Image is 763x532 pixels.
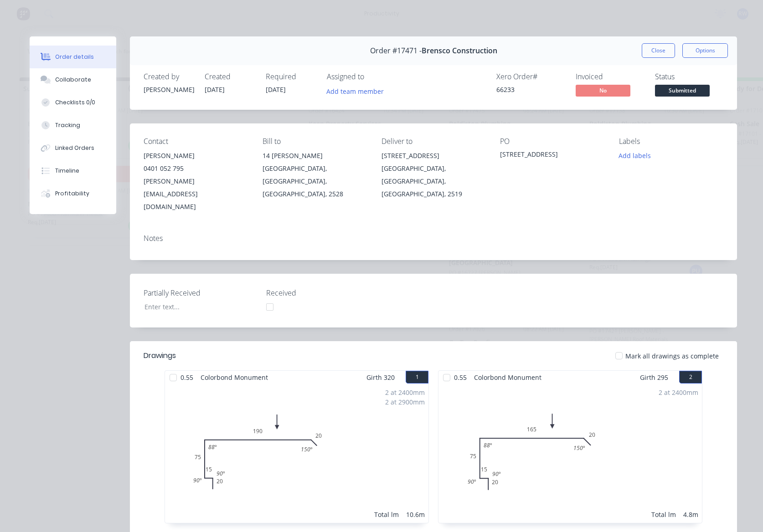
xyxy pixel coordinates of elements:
button: Close [642,43,675,58]
div: 2 at 2900mm [385,397,425,407]
div: 02015751652088º150º90º90º2 at 2400mmTotal lm4.8m [438,384,702,523]
button: Add team member [322,85,389,97]
div: Created [205,72,255,81]
div: Invoiced [576,72,644,81]
div: 14 [PERSON_NAME][GEOGRAPHIC_DATA], [GEOGRAPHIC_DATA], [GEOGRAPHIC_DATA], 2528 [263,149,367,200]
div: [PERSON_NAME] [144,85,194,94]
span: No [576,85,630,96]
button: 2 [679,371,702,384]
div: Xero Order # [496,72,565,81]
div: 14 [PERSON_NAME] [263,149,367,162]
div: Collaborate [55,76,91,84]
div: Timeline [55,167,79,175]
span: [DATE] [266,85,286,94]
div: Assigned to [327,72,418,81]
div: Profitability [55,189,89,198]
div: [GEOGRAPHIC_DATA], [GEOGRAPHIC_DATA], [GEOGRAPHIC_DATA], 2528 [263,162,367,200]
button: Timeline [30,159,116,182]
button: Submitted [655,85,710,98]
span: Girth 295 [640,371,668,384]
div: Required [266,72,316,81]
div: Labels [619,137,723,146]
button: Profitability [30,182,116,205]
span: Order #17471 - [370,46,422,55]
div: Checklists 0/0 [55,98,95,107]
span: Submitted [655,85,710,96]
div: Total lm [374,510,399,519]
button: Options [682,43,728,58]
span: [DATE] [205,85,225,94]
button: Tracking [30,114,116,137]
div: 4.8m [683,510,698,519]
div: Linked Orders [55,144,94,152]
div: Order details [55,53,94,61]
span: Girth 320 [366,371,395,384]
span: Colorbond Monument [470,371,545,384]
span: Mark all drawings as complete [625,351,719,361]
div: [GEOGRAPHIC_DATA], [GEOGRAPHIC_DATA], [GEOGRAPHIC_DATA], 2519 [381,162,486,200]
div: 2 at 2400mm [659,388,698,397]
div: Tracking [55,121,80,129]
button: Linked Orders [30,137,116,159]
div: 10.6m [406,510,425,519]
div: Deliver to [381,137,486,146]
div: Created by [144,72,194,81]
label: Partially Received [144,287,258,298]
div: 02015751902088º150º90º90º2 at 2400mm2 at 2900mmTotal lm10.6m [165,384,428,523]
div: PO [500,137,604,146]
div: [PERSON_NAME]0401 052 795[PERSON_NAME][EMAIL_ADDRESS][DOMAIN_NAME] [144,149,248,213]
div: Contact [144,137,248,146]
div: Notes [144,234,723,243]
div: 66233 [496,85,565,94]
div: Total lm [651,510,676,519]
button: Checklists 0/0 [30,91,116,114]
div: [PERSON_NAME] [144,149,248,162]
span: 0.55 [450,371,470,384]
div: 0401 052 795 [144,162,248,175]
label: Received [266,287,380,298]
div: Bill to [263,137,367,146]
div: Status [655,72,723,81]
button: 1 [406,371,428,384]
div: [PERSON_NAME][EMAIL_ADDRESS][DOMAIN_NAME] [144,175,248,213]
button: Collaborate [30,68,116,91]
div: [STREET_ADDRESS][GEOGRAPHIC_DATA], [GEOGRAPHIC_DATA], [GEOGRAPHIC_DATA], 2519 [381,149,486,200]
button: Add team member [327,85,389,97]
span: 0.55 [177,371,197,384]
span: Brensco Construction [422,46,497,55]
div: 2 at 2400mm [385,388,425,397]
button: Add labels [614,149,656,162]
div: [STREET_ADDRESS] [381,149,486,162]
div: Drawings [144,350,176,361]
span: Colorbond Monument [197,371,272,384]
div: [STREET_ADDRESS] [500,149,604,162]
button: Order details [30,46,116,68]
